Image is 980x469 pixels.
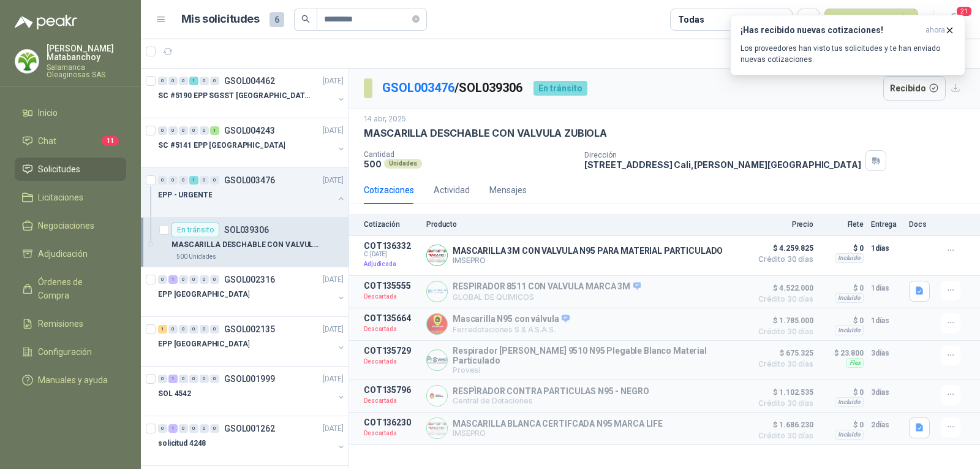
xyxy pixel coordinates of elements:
[224,176,275,185] p: GSOL003476
[158,74,346,113] a: 0 0 0 1 0 0 GSOL004462[DATE] SC #5190 EPP SGSST [GEOGRAPHIC_DATA]
[15,50,39,73] img: Company Logo
[210,424,219,433] div: 0
[168,77,178,85] div: 0
[200,325,209,334] div: 0
[427,245,447,265] img: Company Logo
[210,77,219,85] div: 0
[453,419,663,429] p: MASCARILLA BLANCA CERTIFCADA N95 MARCA LIFE
[364,427,419,440] p: Descartada
[427,418,447,438] img: Company Logo
[364,127,607,140] p: MASCARILLA DESCHABLE CON VALVULA ZUBIOLA
[158,325,167,334] div: 1
[323,274,344,286] p: [DATE]
[752,328,813,335] span: Crédito 30 días
[364,281,419,291] p: COT135555
[821,418,864,432] p: $ 0
[179,375,188,383] div: 0
[752,418,813,432] span: $ 1.686.230
[741,43,955,65] p: Los proveedores han visto tus solicitudes y te han enviado nuevas cotizaciones.
[821,281,864,296] p: $ 0
[158,123,346,162] a: 0 0 0 0 0 1 GSOL004243[DATE] SC #5141 EPP [GEOGRAPHIC_DATA]
[38,191,83,204] span: Licitaciones
[835,430,864,440] div: Incluido
[210,325,219,334] div: 0
[224,375,275,383] p: GSOL001999
[821,385,864,400] p: $ 0
[158,322,346,361] a: 1 0 0 0 0 0 GSOL002135[DATE] EPP [GEOGRAPHIC_DATA]
[871,385,902,400] p: 3 días
[171,239,324,251] p: MASCARILLA DESCHABLE CON VALVULA ZUBIOLA
[158,421,346,460] a: 0 1 0 0 0 0 GSOL001262[DATE] solicitud 4248
[871,346,902,360] p: 3 días
[821,241,864,256] p: $ 0
[364,113,406,125] p: 14 abr, 2025
[189,325,198,334] div: 0
[453,396,649,405] p: Central de Dotaciones
[179,325,188,334] div: 0
[427,281,447,302] img: Company Logo
[189,176,198,185] div: 1
[158,375,167,383] div: 0
[584,159,861,170] p: [STREET_ADDRESS] Cali , [PERSON_NAME][GEOGRAPHIC_DATA]
[168,126,178,135] div: 0
[38,106,58,120] span: Inicio
[224,275,275,284] p: GSOL002316
[15,340,126,364] a: Configuración
[189,275,198,284] div: 0
[158,90,311,102] p: SC #5190 EPP SGSST [GEOGRAPHIC_DATA]
[38,317,83,330] span: Remisiones
[323,75,344,87] p: [DATE]
[453,281,641,292] p: RESPIRADOR 8511 CON VALVULA MARCA 3M
[364,220,419,229] p: Cotización
[38,134,56,148] span: Chat
[179,77,188,85] div: 0
[189,375,198,383] div: 0
[158,372,346,411] a: 0 1 0 0 0 0 GSOL001999[DATE] SOL 4542
[909,220,933,229] p: Docs
[15,101,126,124] a: Inicio
[323,175,344,186] p: [DATE]
[427,350,447,370] img: Company Logo
[835,293,864,303] div: Incluido
[427,314,447,334] img: Company Logo
[158,140,285,151] p: SC #5141 EPP [GEOGRAPHIC_DATA]
[871,313,902,328] p: 1 días
[453,325,570,334] p: Ferredotaciones S & A S.A.S.
[200,375,209,383] div: 0
[364,258,419,270] p: Adjudicada
[158,275,167,284] div: 0
[38,373,108,387] span: Manuales y ayuda
[434,183,470,197] div: Actividad
[224,126,275,135] p: GSOL004243
[200,77,209,85] div: 0
[364,346,419,356] p: COT135729
[323,324,344,335] p: [DATE]
[730,15,965,75] button: ¡Has recibido nuevas cotizaciones!ahora Los proveedores han visto tus solicitudes y te han enviad...
[15,129,126,153] a: Chat11
[489,183,527,197] div: Mensajes
[200,275,209,284] div: 0
[752,281,813,296] span: $ 4.522.000
[412,15,420,23] span: close-circle
[168,325,178,334] div: 0
[323,423,344,435] p: [DATE]
[210,126,219,135] div: 1
[38,219,94,232] span: Negociaciones
[15,214,126,237] a: Negociaciones
[871,418,902,432] p: 2 días
[453,386,649,396] p: RESPÌRADOR CONTRA PARTICULAS N95 - NEGRO
[453,292,641,302] p: GLOBAL DE QUIMICOS
[821,313,864,328] p: $ 0
[301,15,310,23] span: search
[453,429,663,438] p: IMSEPRO
[210,375,219,383] div: 0
[102,136,119,146] span: 11
[364,183,414,197] div: Cotizaciones
[158,176,167,185] div: 0
[752,220,813,229] p: Precio
[179,275,188,284] div: 0
[47,64,126,78] p: Salamanca Oleaginosas SAS
[364,323,419,335] p: Descartada
[364,291,419,303] p: Descartada
[364,251,419,258] span: C: [DATE]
